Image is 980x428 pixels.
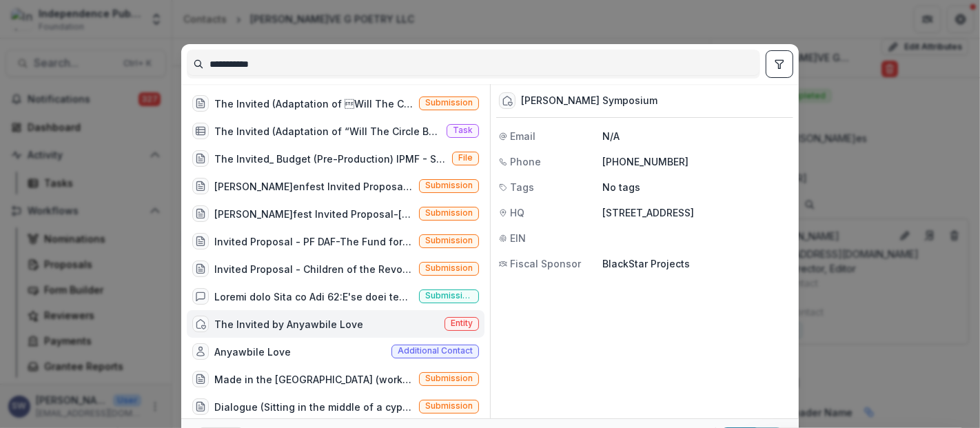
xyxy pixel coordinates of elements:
[214,152,447,166] div: The Invited_ Budget (Pre-Production) IPMF - Sheet1.pdf
[510,180,534,194] span: Tags
[398,346,473,356] span: Additional contact
[510,205,524,220] span: HQ
[521,95,657,107] div: [PERSON_NAME] Symposium
[214,317,363,332] div: The Invited by Anyawbile Love
[425,401,473,411] span: Submission
[425,291,473,300] span: Submission comment
[214,372,414,387] div: Made in the [GEOGRAPHIC_DATA] (working title) (To support "Made in the [GEOGRAPHIC_DATA]," a feat...
[425,236,473,245] span: Submission
[425,374,473,383] span: Submission
[214,289,414,304] div: Loremi dolo Sita co Adi 62:E'se doei temporin utlabore etdolore m/ ali enim admin ve qui nostrude...
[425,181,473,190] span: Submission
[510,154,541,169] span: Phone
[458,153,473,163] span: File
[602,154,790,169] p: [PHONE_NUMBER]
[214,234,414,249] div: Invited Proposal - PF DAF-The Fund for School District of [GEOGRAPHIC_DATA]-4/20/2020-5/21/2021
[453,125,473,135] span: Task
[214,96,414,111] div: The Invited (Adaptation of Will The Circle Be Unbroke[PERSON_NAME] with permission from the es[P...
[602,205,790,220] p: [STREET_ADDRESS]
[510,256,581,271] span: Fiscal Sponsor
[451,318,473,328] span: Entity
[214,262,414,276] div: Invited Proposal - Children of the Revolution-1Hood Academy-07/20/2020-06/30/2021
[602,256,790,271] p: BlackStar Projects
[214,400,414,414] div: Dialogue (Sitting in the middle of a cypher with his peers, [PERSON_NAME] begins a train of thoug...
[425,263,473,273] span: Submission
[602,180,640,194] p: No tags
[510,231,526,245] span: EIN
[425,208,473,218] span: Submission
[766,50,793,78] button: toggle filters
[214,207,414,221] div: [PERSON_NAME]fest Invited Proposal-[PERSON_NAME]fest Institute for Journalism-4/1/2020-12/31/2020
[425,98,473,108] span: Submission
[602,129,790,143] p: N/A
[510,129,535,143] span: Email
[214,345,291,359] div: Anyawbile Love
[214,179,414,194] div: [PERSON_NAME]enfest Invited Proposa[PERSON_NAME]enfest Institute for Journalism-7/1/2019-6/30/2021
[214,124,441,139] div: The Invited (Adaptation of “Will The Circle Be Unbroke[PERSON_NAME] with permission from the es[P...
